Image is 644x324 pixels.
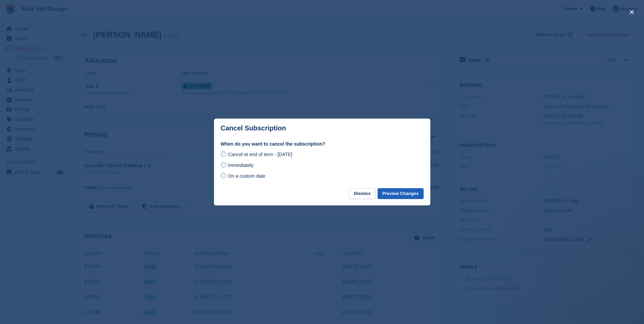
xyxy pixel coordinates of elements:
input: Cancel at end of term - [DATE] [221,151,226,157]
button: close [626,7,637,18]
input: On a custom date [221,173,226,178]
button: Preview Changes [378,188,424,199]
p: Cancel Subscription [221,124,286,132]
span: Immediately [228,163,253,168]
span: Cancel at end of term - [DATE] [228,152,292,157]
input: Immediately [221,162,226,168]
button: Dismiss [349,188,375,199]
span: On a custom date [228,173,265,179]
label: When do you want to cancel the subscription? [221,141,424,148]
